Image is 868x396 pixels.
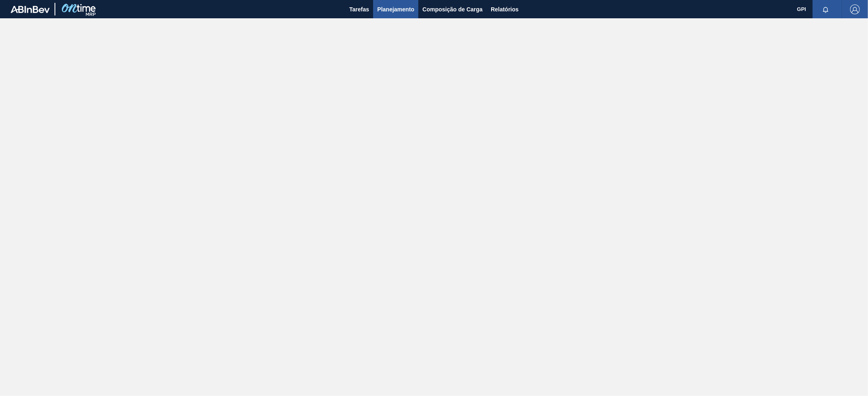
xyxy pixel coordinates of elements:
span: Composição de Carga [422,4,483,14]
span: Tarefas [349,4,369,14]
img: TNhmsLtSVTkK8tSr43FrP2fwEKptu5GPRR3wAAAABJRU5ErkJggg== [11,6,50,13]
button: Notificações [813,4,839,15]
span: Planejamento [377,4,414,14]
img: Logout [850,4,860,14]
span: Relatórios [491,4,518,14]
